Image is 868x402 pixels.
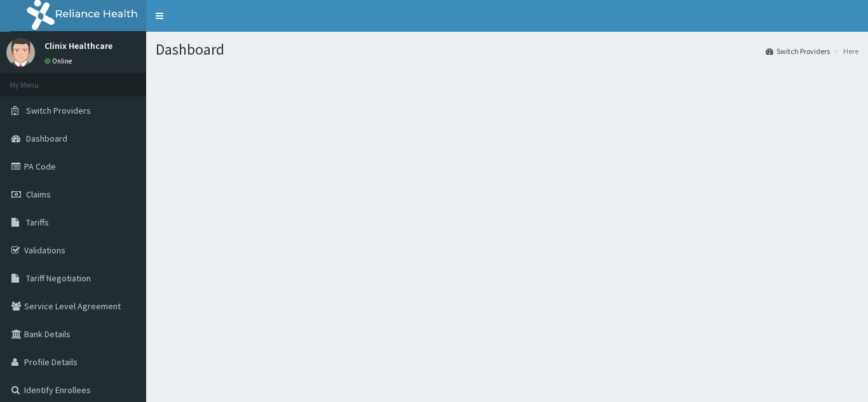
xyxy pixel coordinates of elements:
[26,217,49,228] span: Tariffs
[831,46,858,57] li: Here
[44,57,75,65] a: Online
[766,46,830,57] a: Switch Providers
[26,189,51,200] span: Claims
[6,38,35,67] img: User Image
[26,133,67,144] span: Dashboard
[156,41,858,58] h1: Dashboard
[26,272,91,284] span: Tariff Negotiation
[44,41,112,50] p: Clinix Healthcare
[26,105,91,116] span: Switch Providers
